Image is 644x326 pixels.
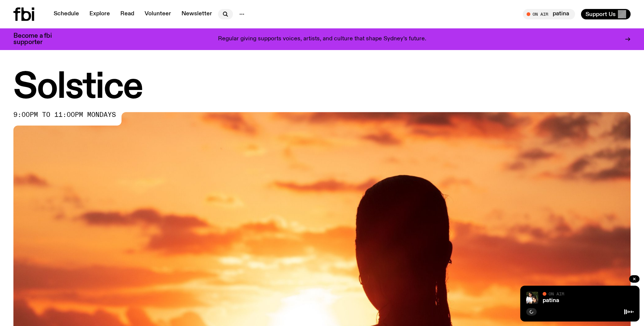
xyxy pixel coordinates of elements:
[49,9,83,19] a: Schedule
[85,9,114,19] a: Explore
[13,112,116,118] span: 9:00pm to 11:00pm mondays
[549,291,564,296] span: On Air
[585,11,616,18] span: Support Us
[218,36,426,43] p: Regular giving supports voices, artists, and culture that shape Sydney’s future.
[581,9,631,19] button: Support Us
[543,298,559,304] a: patina
[523,9,575,19] button: On Airpatina
[116,9,139,19] a: Read
[13,71,631,105] h1: Solstice
[177,9,217,19] a: Newsletter
[13,33,61,46] h3: Become a fbi supporter
[140,9,176,19] a: Volunteer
